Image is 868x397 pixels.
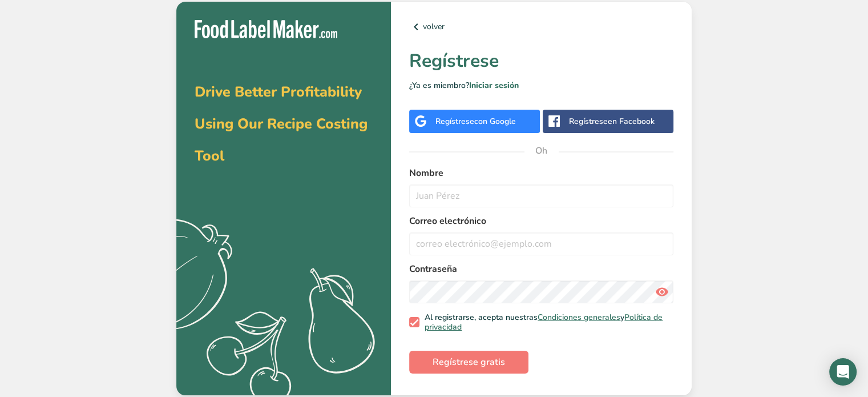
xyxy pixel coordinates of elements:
[569,116,608,127] font: Regístrese
[425,312,538,323] font: Al registrarse, acepta nuestras
[433,356,505,368] font: Regístrese gratis
[620,312,624,323] font: y
[409,215,486,227] font: Correo electrónico
[425,312,663,333] a: Política de privacidad
[829,358,857,386] div: Abrir Intercom Messenger
[535,145,547,157] font: Oh
[409,351,528,374] button: Regístrese gratis
[538,312,620,323] a: Condiciones generales
[195,82,368,166] span: Drive Better Profitability Using Our Recipe Costing Tool
[409,49,499,73] font: Regístrese
[409,20,673,34] a: volver
[409,263,457,275] font: Contraseña
[409,80,469,91] font: ¿Ya es miembro?
[608,116,655,127] font: en Facebook
[423,21,445,32] font: volver
[409,185,673,207] input: Juan Pérez
[474,116,516,127] font: con Google
[195,20,337,39] img: Fabricante de etiquetas para alimentos
[409,167,443,179] font: Nombre
[409,232,673,255] input: correo electrónico@ejemplo.com
[469,80,519,91] a: Iniciar sesión
[435,116,474,127] font: Regístrese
